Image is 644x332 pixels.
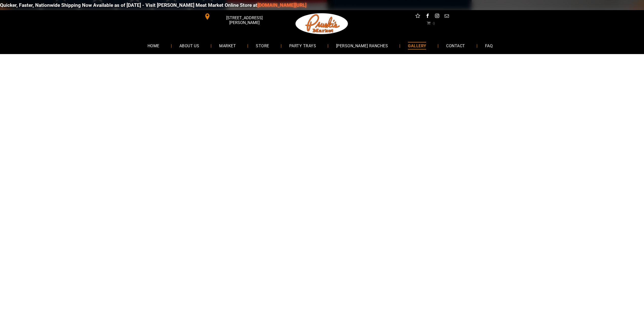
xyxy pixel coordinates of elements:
[540,2,589,8] a: [DOMAIN_NAME][URL]
[328,39,396,52] a: [PERSON_NAME] RANCHES
[434,13,440,20] a: instagram
[439,39,472,52] a: CONTACT
[282,39,324,52] a: PARTY TRAYS
[140,39,167,52] a: HOME
[443,13,450,20] a: email
[433,21,435,25] span: 0
[400,39,434,52] a: GALLERY
[283,2,589,8] div: Quicker, Faster, Nationwide Shipping Now Available as of [DATE] - Visit [PERSON_NAME] Meat Market...
[477,39,500,52] a: FAQ
[212,13,277,28] span: [STREET_ADDRESS][PERSON_NAME]
[424,13,431,20] a: facebook
[414,13,421,20] a: Social network
[295,10,349,37] img: Pruski-s+Market+HQ+Logo2-1920w.png
[201,13,278,20] a: [STREET_ADDRESS][PERSON_NAME]
[248,39,277,52] a: STORE
[212,39,243,52] a: MARKET
[172,39,207,52] a: ABOUT US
